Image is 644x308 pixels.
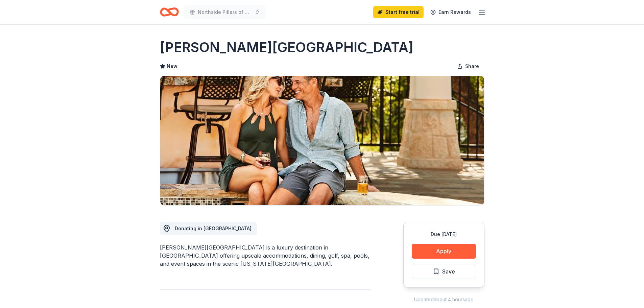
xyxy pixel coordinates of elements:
[442,267,455,276] span: Save
[167,62,177,70] span: New
[403,295,484,304] div: Updated about 4 hours ago
[175,226,252,231] span: Donating in [GEOGRAPHIC_DATA]
[184,5,265,19] button: Northside Pillars of Character Gala
[412,264,476,279] button: Save
[198,8,252,16] span: Northside Pillars of Character Gala
[373,6,424,18] a: Start free trial
[452,60,484,73] button: Share
[160,38,413,57] h1: [PERSON_NAME][GEOGRAPHIC_DATA]
[426,6,475,18] a: Earn Rewards
[160,243,371,268] div: [PERSON_NAME][GEOGRAPHIC_DATA] is a luxury destination in [GEOGRAPHIC_DATA] offering upscale acco...
[465,62,479,70] span: Share
[160,4,179,20] a: Home
[160,76,484,205] img: Image for La Cantera Resort & Spa
[412,244,476,259] button: Apply
[412,230,476,238] div: Due [DATE]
